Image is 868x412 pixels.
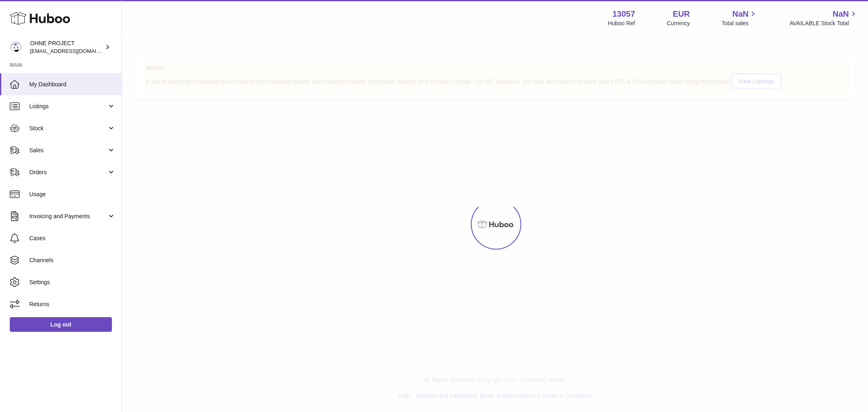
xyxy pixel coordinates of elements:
span: Invoicing and Payments [29,213,107,220]
div: OHNE PROJECT [30,39,103,55]
span: NaN [833,9,849,20]
strong: 13057 [612,9,635,20]
span: Returns [29,300,116,308]
span: Channels [29,256,116,264]
span: Listings [29,103,107,110]
span: NaN [732,9,748,20]
span: Orders [29,169,107,176]
strong: EUR [673,9,690,20]
a: NaN AVAILABLE Stock Total [789,9,858,27]
a: NaN Total sales [722,9,758,27]
span: My Dashboard [29,81,116,88]
a: Log out [10,317,112,332]
span: AVAILABLE Stock Total [789,20,858,27]
span: Total sales [722,20,758,27]
span: Sales [29,147,107,154]
span: [EMAIL_ADDRESS][DOMAIN_NAME] [30,48,120,54]
span: Cases [29,234,116,242]
span: Stock [29,125,107,132]
img: internalAdmin-13057@internal.huboo.com [10,41,22,53]
span: Usage [29,191,116,198]
div: Huboo Ref [608,20,635,27]
div: Currency [667,20,690,27]
span: Settings [29,278,116,286]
